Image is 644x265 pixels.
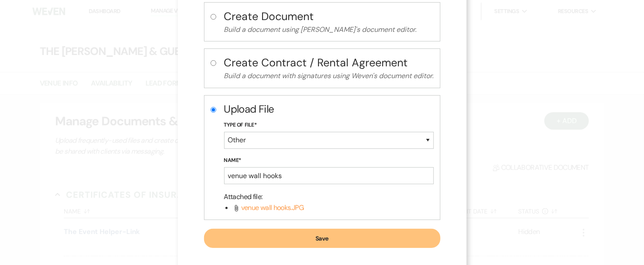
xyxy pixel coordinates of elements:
[224,24,434,35] p: Build a document using [PERSON_NAME]'s document editor.
[224,156,434,165] label: Name*
[204,229,440,248] button: Save
[224,9,434,35] button: Create DocumentBuild a document using [PERSON_NAME]'s document editor.
[224,9,434,24] h4: Create Document
[224,120,434,130] label: Type of File*
[224,55,434,82] button: Create Contract / Rental AgreementBuild a document with signatures using Weven's document editor.
[241,203,304,212] span: venue wall hooks.JPG
[224,70,434,82] p: Build a document with signatures using Weven's document editor.
[224,55,434,70] h4: Create Contract / Rental Agreement
[224,191,434,203] p: Attached file :
[224,102,434,117] h2: Upload File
